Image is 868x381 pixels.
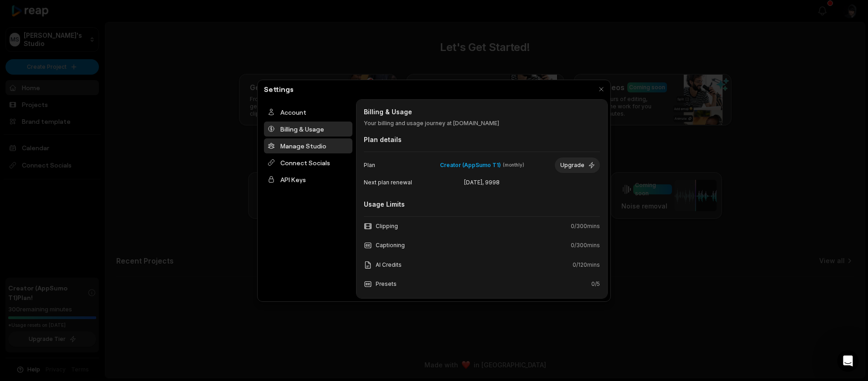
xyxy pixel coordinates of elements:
div: Usage Limits [364,199,600,209]
button: Home [159,4,176,21]
button: go back [6,4,23,21]
h2: Billing & Usage [364,107,600,117]
h2: Settings [260,84,297,95]
h1: reap [57,5,73,11]
button: Send a message… [156,295,171,309]
span: Creator (AppSumo T1) [440,161,501,169]
span: ( month ly) [503,162,524,168]
span: 0 / 120 mins [573,261,600,269]
div: Account [264,105,352,120]
div: AI Credits [364,261,402,269]
span: 0 / 5 [591,280,600,288]
span: 0 / 300 mins [571,241,600,249]
button: Upgrade [555,157,600,173]
iframe: Intercom live chat [837,350,859,372]
button: Emoji picker [14,298,21,305]
div: Billing & Usage [264,122,352,137]
textarea: Message… [8,279,175,295]
div: Captioning [364,241,405,250]
div: Manage Studio [264,138,352,153]
div: Clipping [364,222,398,230]
div: Presets [364,280,397,289]
img: Profile image for Sam [26,5,41,20]
div: Plan details [364,135,600,144]
img: Profile image for Usama [39,5,53,20]
span: 0 / 300 mins [571,222,600,230]
span: Next plan renewal [364,178,441,187]
div: Connect Socials [264,155,352,170]
div: API Keys [264,172,352,187]
span: [DATE], 9998 [444,178,521,187]
button: Gif picker [29,298,36,305]
button: Upload attachment [43,298,51,305]
p: Your billing and usage journey at [DOMAIN_NAME] [364,119,600,127]
p: Within 3 hours [64,11,107,20]
span: Plan [364,161,422,169]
